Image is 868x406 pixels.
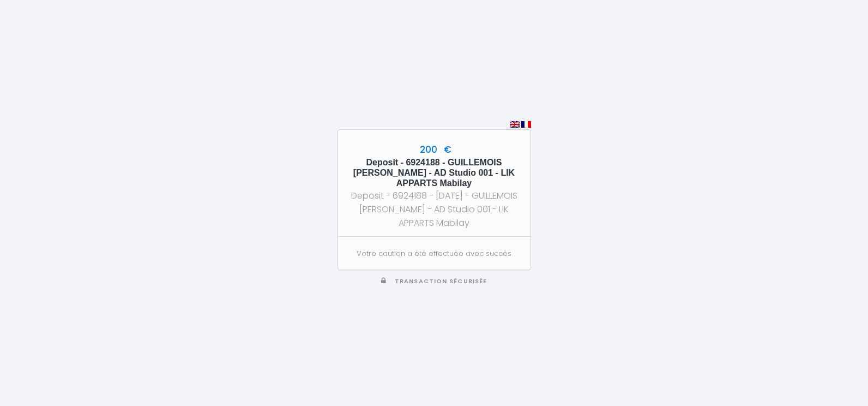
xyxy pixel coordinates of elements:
img: fr.png [521,121,531,128]
h5: Deposit - 6924188 - GUILLEMOIS [PERSON_NAME] - AD Studio 001 - LIK APPARTS Mabilay [348,157,521,189]
p: Votre caution a été effectuée avec succès [349,248,518,259]
span: 200 € [417,143,451,156]
span: Transaction sécurisée [395,277,487,285]
div: Deposit - 6924188 - [DATE] - GUILLEMOIS [PERSON_NAME] - AD Studio 001 - LIK APPARTS Mabilay [348,189,521,230]
img: en.png [510,121,520,128]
